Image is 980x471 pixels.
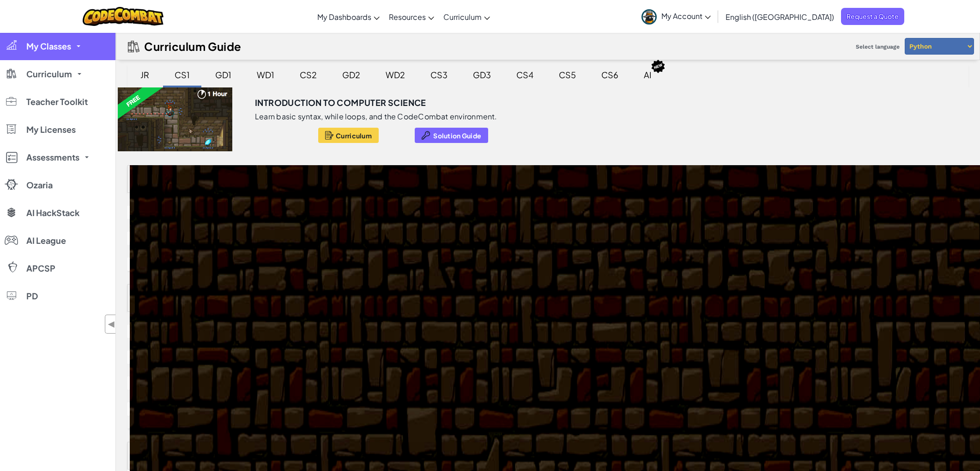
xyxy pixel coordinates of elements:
a: Request a Quote [841,8,904,25]
button: Solution Guide [415,128,488,143]
a: 5. Level: Enemy Mine Tread carefully. Danger is afoot! Show Code Logo See Code [127,312,755,325]
div: GD1 [206,64,241,86]
span: Resources [389,12,426,22]
span: My Account [661,11,711,21]
div: CS5 [550,64,585,86]
div: GD2 [333,64,369,86]
span: Select language [852,40,903,54]
span: Assessments [26,153,79,161]
a: 6. Concept Challenge: Level: Long Steps Using movement commands with arguments. Show Code Logo Se... [127,351,755,364]
button: Curriculum [318,128,379,143]
div: CS6 [592,64,628,86]
a: 4. Concept Challenge: Level: Careful Steps Basic movement commands. Show Code Logo See Code [127,258,755,271]
a: Curriculum [439,4,495,29]
span: Solution Guide [433,132,481,139]
div: WD1 [248,64,284,86]
span: Curriculum [26,70,72,78]
div: CS2 [290,64,326,86]
img: avatar [641,9,657,25]
span: My Dashboards [317,12,371,22]
span: My Licenses [26,125,76,134]
a: English ([GEOGRAPHIC_DATA]) [721,4,839,29]
span: AI HackStack [26,209,79,217]
span: English ([GEOGRAPHIC_DATA]) [726,12,834,22]
div: WD2 [376,64,414,86]
a: 3. Level: Shadow Guard Evade the charging ogre to grab the gems and get to the other side safely.... [127,219,755,232]
p: Learn basic syntax, while loops, and the CodeCombat environment. [255,112,497,121]
div: GD3 [464,64,500,86]
div: CS1 [165,64,199,86]
a: 3a. Practice Level: Kounter Kithwise Keep out of sight of the ogre patrol. Show Code Logo See Code [127,232,755,245]
span: Curriculum [336,132,372,139]
a: My Dashboards [313,4,384,29]
div: AI [635,64,661,86]
div: CS4 [507,64,543,86]
div: JR [131,64,158,86]
span: AI League [26,236,66,245]
img: IconNew.svg [651,59,665,74]
h2: Curriculum Guide [144,40,242,53]
div: CS3 [421,64,457,86]
span: My Classes [26,42,71,50]
a: 5b. Practice Level: Forgetful Gemsmith There are gems scattered all over the dungeons in [GEOGRAP... [127,338,755,351]
span: Teacher Toolkit [26,98,88,106]
img: IconCurriculumGuide.svg [128,41,139,52]
a: Resources [384,4,439,29]
a: 8. Concept Challenge: Level: Dangerous Steps Use strings to defeat [PERSON_NAME]. Show Code Logo ... [127,403,755,415]
a: 7. Level: True Names Learn an enemy's true name to defeat it. Show Code Logo See Code [127,364,755,377]
a: My Account [637,2,715,31]
span: Curriculum [443,12,482,22]
h3: Introduction to Computer Science [255,96,426,110]
a: 2. Level: Gems in the Deep Quickly collect the gems; you will need them. Show Code Logo See Code [127,206,755,219]
a: 1. Level: Dungeons of [GEOGRAPHIC_DATA] Grab the gem and escape the dungeon—but don’t run into an... [127,193,755,206]
a: 7a. Practice Level: Favorable Odds Two ogres bar your passage out of the dungeon. Show Code Logo ... [127,377,755,390]
a: 7b. Practice Level: The Raised Sword Learn to equip yourself for combat. Show Code Logo See Code [127,390,755,403]
a: 9. Combo Challenge: Level: Sleep Hour Use all of your programming prowess to puzzle past peril! S... [127,415,755,428]
span: ◀ [108,317,115,331]
img: CodeCombat logo [83,7,163,26]
a: 5a. Practice Level: Illusory Interruption Distract the guards, then escape. Show Code Logo See Code [127,325,755,338]
a: 3b. Practice Level: Crawlways of Kithgard Two hallways, one solution. Timing is of the essence. S... [127,245,755,258]
span: Ozaria [26,181,53,189]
